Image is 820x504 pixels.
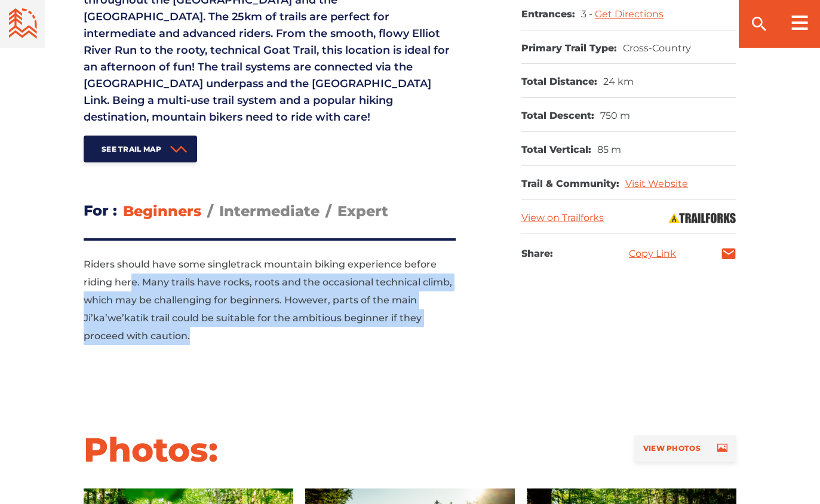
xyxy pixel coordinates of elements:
[521,76,597,88] dt: Total Distance:
[521,110,594,122] dt: Total Descent:
[625,178,688,189] a: Visit Website
[600,110,630,122] dd: 750 m
[84,136,197,162] a: See Trail Map
[123,202,201,220] span: Beginners
[521,8,575,21] dt: Entrances:
[219,202,320,220] span: Intermediate
[581,8,595,20] span: 3
[337,202,388,220] span: Expert
[102,145,161,153] span: See Trail Map
[643,444,701,453] span: View Photos
[721,246,736,262] a: mail
[521,178,619,190] dt: Trail & Community:
[521,144,591,156] dt: Total Vertical:
[603,76,634,88] dd: 24 km
[595,8,664,20] a: Get Directions
[84,198,117,223] h3: For
[750,14,769,33] ion-icon: search
[521,212,604,223] a: View on Trailforks
[84,259,452,342] span: Riders should have some singletrack mountain biking experience before riding here. Many trails ha...
[84,429,218,471] h2: Photos:
[521,245,553,262] h3: Share:
[597,144,621,156] dd: 85 m
[521,42,617,55] dt: Primary Trail Type:
[668,212,736,224] img: Trailforks
[623,42,691,55] dd: Cross-Country
[634,435,736,462] a: View Photos
[629,249,676,259] a: Copy Link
